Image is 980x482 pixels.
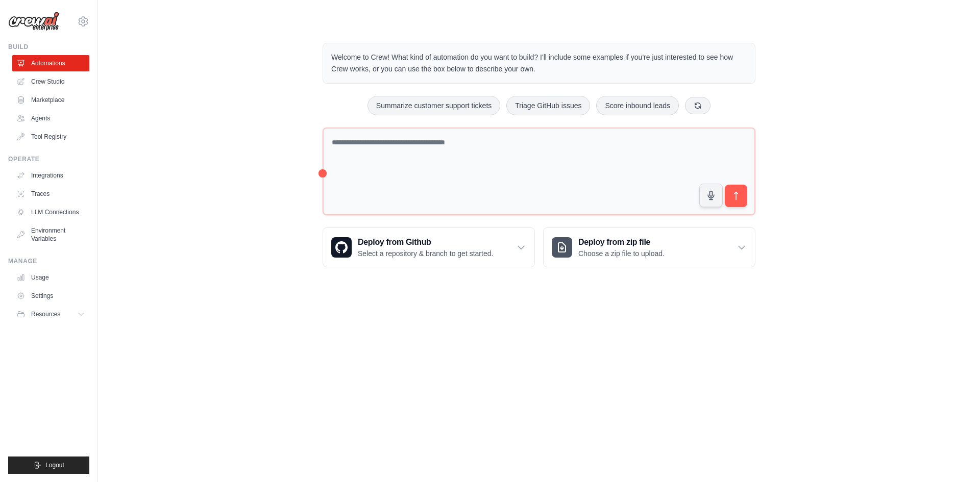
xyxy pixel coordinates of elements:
[12,288,89,304] a: Settings
[12,92,89,108] a: Marketplace
[358,248,493,259] p: Select a repository & branch to get started.
[12,222,89,247] a: Environment Variables
[578,248,665,259] p: Choose a zip file to upload.
[12,110,89,126] a: Agents
[12,204,89,220] a: LLM Connections
[12,269,89,286] a: Usage
[12,129,89,145] a: Tool Registry
[12,186,89,202] a: Traces
[506,96,590,115] button: Triage GitHub issues
[12,306,89,322] button: Resources
[578,236,665,248] h3: Deploy from zip file
[8,155,89,163] div: Operate
[8,43,89,51] div: Build
[367,96,500,115] button: Summarize customer support tickets
[358,236,493,248] h3: Deploy from Github
[12,73,89,90] a: Crew Studio
[331,52,747,75] p: Welcome to Crew! What kind of automation do you want to build? I'll include some examples if you'...
[596,96,679,115] button: Score inbound leads
[8,12,59,31] img: Logo
[8,257,89,265] div: Manage
[12,55,89,71] a: Automations
[45,461,64,469] span: Logout
[31,310,60,318] span: Resources
[8,456,89,474] button: Logout
[12,167,89,184] a: Integrations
